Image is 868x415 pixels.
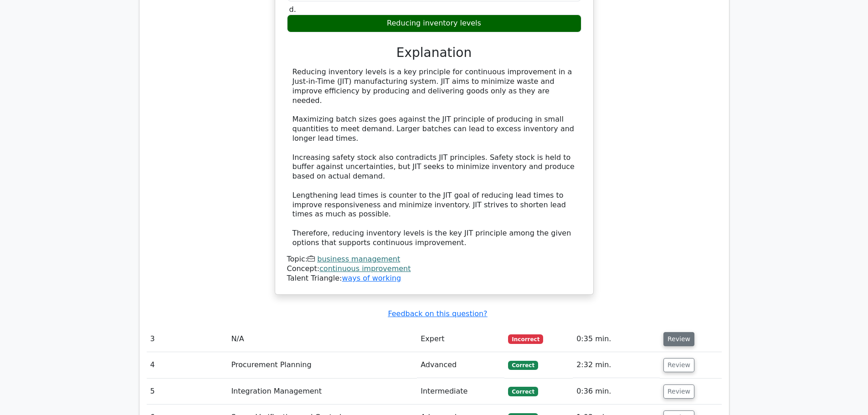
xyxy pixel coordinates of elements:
[289,5,296,14] span: d.
[663,332,694,346] button: Review
[508,387,538,396] span: Correct
[417,326,504,352] td: Expert
[147,326,228,352] td: 3
[508,361,538,370] span: Correct
[227,326,417,352] td: N/A
[573,352,660,378] td: 2:32 min.
[508,334,543,343] span: Incorrect
[417,379,504,405] td: Intermediate
[287,15,581,32] div: Reducing inventory levels
[147,379,228,405] td: 5
[293,45,576,61] h3: Explanation
[293,67,576,247] div: Reducing inventory levels is a key principle for continuous improvement in a Just-in-Time (JIT) m...
[227,379,417,405] td: Integration Management
[317,255,400,263] a: business management
[663,358,694,372] button: Review
[573,379,660,405] td: 0:36 min.
[573,326,660,352] td: 0:35 min.
[147,352,228,378] td: 4
[342,274,401,282] a: ways of working
[227,352,417,378] td: Procurement Planning
[663,384,694,399] button: Review
[388,309,487,318] a: Feedback on this question?
[287,255,581,283] div: Talent Triangle:
[417,352,504,378] td: Advanced
[287,264,581,274] div: Concept:
[287,255,581,264] div: Topic:
[319,264,411,273] a: continuous improvement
